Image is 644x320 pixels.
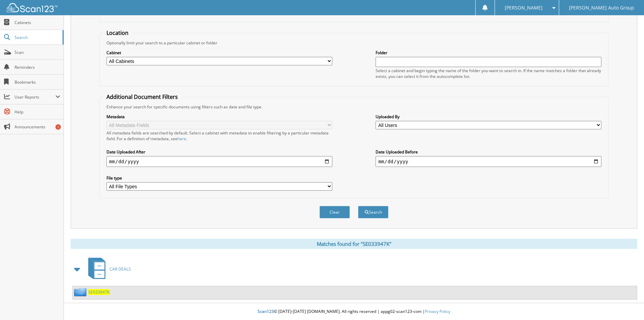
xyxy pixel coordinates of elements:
div: Matches found for "SE033947K" [71,239,637,249]
img: folder2.png [74,288,88,296]
span: Cabinets [15,20,60,25]
a: here [177,136,186,142]
span: User Reports [15,94,55,100]
div: All metadata fields are searched by default. Select a cabinet with metadata to enable filtering b... [106,130,332,142]
label: Uploaded By [376,114,601,120]
div: 1 [55,124,61,130]
span: [PERSON_NAME] [505,6,543,10]
a: Privacy Policy [425,308,450,314]
span: Help [15,109,60,115]
span: Search [15,35,59,40]
label: Date Uploaded After [106,149,332,155]
div: Select a cabinet and begin typing the name of the folder you want to search in. If the name match... [376,68,601,79]
label: Cabinet [106,50,332,56]
div: Optionally limit your search to a particular cabinet or folder [103,40,605,46]
button: Clear [319,206,350,218]
span: Scan [15,49,60,55]
label: Date Uploaded Before [376,149,601,155]
span: Bookmarks [15,79,60,85]
label: File type [106,175,332,181]
button: Search [358,206,388,218]
span: Scan123 [258,308,274,314]
legend: Additional Document Filters [103,93,181,101]
span: CAR DEALS [110,266,131,272]
label: Folder [376,50,601,56]
span: [PERSON_NAME] Auto Group [569,6,634,10]
span: Reminders [15,64,60,70]
input: end [376,156,601,167]
label: Metadata [106,114,332,120]
div: © [DATE]-[DATE] [DOMAIN_NAME]. All rights reserved | appg02-scan123-com | [64,303,644,320]
input: start [106,156,332,167]
img: scan123-logo-white.svg [7,3,57,12]
div: Enhance your search for specific documents using filters such as date and file type. [103,104,605,110]
legend: Location [103,29,132,37]
a: CAR DEALS [84,256,131,282]
span: Announcements [15,124,60,130]
a: SE033947K [88,289,110,295]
